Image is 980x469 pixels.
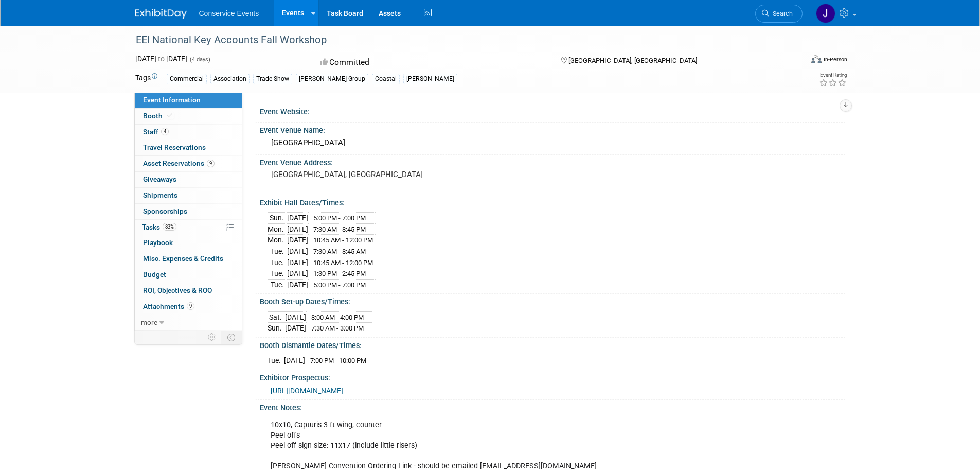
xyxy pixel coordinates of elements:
span: Sponsorships [143,207,187,215]
span: 9 [187,302,194,310]
div: Event Venue Address: [260,155,845,168]
div: Event Rating [819,73,847,78]
span: (4 days) [189,56,210,63]
div: [GEOGRAPHIC_DATA] [268,135,838,151]
span: 7:30 AM - 8:45 PM [313,225,366,233]
span: Budget [143,270,166,279]
td: Mon. [268,223,287,235]
span: Shipments [143,191,177,199]
td: [DATE] [284,355,305,366]
div: EEI National Key Accounts Fall Workshop [132,31,787,49]
a: Budget [135,267,242,283]
div: Commercial [167,74,207,84]
div: Booth Dismantle Dates/Times: [260,338,845,351]
a: Travel Reservations [135,140,242,155]
a: more [135,315,242,331]
td: [DATE] [287,268,308,280]
td: [DATE] [287,257,308,268]
span: 1:30 PM - 2:45 PM [313,270,366,277]
span: 4 [161,128,169,135]
span: Conservice Events [199,9,259,18]
span: Asset Reservations [143,159,215,167]
td: [DATE] [287,223,308,235]
span: [GEOGRAPHIC_DATA], [GEOGRAPHIC_DATA] [568,57,697,64]
span: ROI, Objectives & ROO [143,286,212,294]
span: Search [769,10,793,18]
span: 5:00 PM - 7:00 PM [313,214,366,222]
div: Exhibit Hall Dates/Times: [260,195,845,208]
a: Attachments9 [135,299,242,315]
td: Tue. [268,355,284,366]
span: Attachments [143,302,194,310]
span: 7:30 AM - 8:45 AM [313,248,366,255]
td: [DATE] [287,246,308,257]
a: Event Information [135,93,242,108]
a: Giveaways [135,172,242,187]
a: Playbook [135,235,242,251]
span: Misc. Expenses & Credits [143,254,223,263]
div: Event Format [742,54,848,69]
a: Sponsorships [135,204,242,219]
a: Tasks83% [135,220,242,235]
div: Booth Set-up Dates/Times: [260,294,845,307]
span: 83% [163,223,176,231]
td: Tue. [268,257,287,268]
td: Tue. [268,246,287,257]
span: more [141,318,157,326]
div: Event Venue Name: [260,123,845,135]
span: [DATE] [DATE] [135,55,187,63]
span: 8:00 AM - 4:00 PM [311,314,364,321]
div: [PERSON_NAME] [403,74,457,84]
td: [DATE] [287,213,308,224]
span: 10:45 AM - 12:00 PM [313,236,373,244]
span: 10:45 AM - 12:00 PM [313,259,373,267]
td: Tue. [268,268,287,280]
i: Booth reservation complete [167,113,172,118]
img: John Taggart [816,4,835,23]
td: Sun. [268,213,287,224]
td: [DATE] [287,279,308,290]
td: Toggle Event Tabs [221,331,242,344]
div: In-Person [823,56,847,63]
div: Event Website: [260,104,845,117]
td: Tue. [268,279,287,290]
img: Format-Inperson.png [811,55,822,63]
td: Tags [135,73,157,84]
a: [URL][DOMAIN_NAME] [271,387,343,395]
a: Booth [135,109,242,124]
div: Coastal [372,74,400,84]
span: Giveaways [143,175,176,183]
a: Staff4 [135,125,242,140]
img: ExhibitDay [135,9,187,19]
td: Personalize Event Tab Strip [203,331,221,344]
div: [PERSON_NAME] Group [296,74,368,84]
span: Playbook [143,238,173,247]
td: [DATE] [285,323,306,334]
div: Association [210,74,250,84]
span: Event Information [143,96,201,104]
span: 7:30 AM - 3:00 PM [311,324,364,332]
a: Shipments [135,188,242,203]
span: Travel Reservations [143,143,206,151]
a: Misc. Expenses & Credits [135,251,242,267]
div: Event Notes: [260,400,845,413]
td: Sun. [268,323,285,334]
span: 5:00 PM - 7:00 PM [313,281,366,289]
td: [DATE] [287,235,308,246]
div: Trade Show [253,74,292,84]
div: Exhibitor Prospectus: [260,370,845,383]
span: to [156,55,166,63]
pre: [GEOGRAPHIC_DATA], [GEOGRAPHIC_DATA] [271,170,492,179]
a: ROI, Objectives & ROO [135,283,242,299]
span: Booth [143,112,174,120]
span: 7:00 PM - 10:00 PM [310,357,366,364]
a: Search [755,5,803,23]
span: Staff [143,128,169,136]
span: Tasks [142,223,176,231]
a: Asset Reservations9 [135,156,242,171]
td: Mon. [268,235,287,246]
td: [DATE] [285,311,306,323]
td: Sat. [268,311,285,323]
div: Committed [317,54,544,72]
